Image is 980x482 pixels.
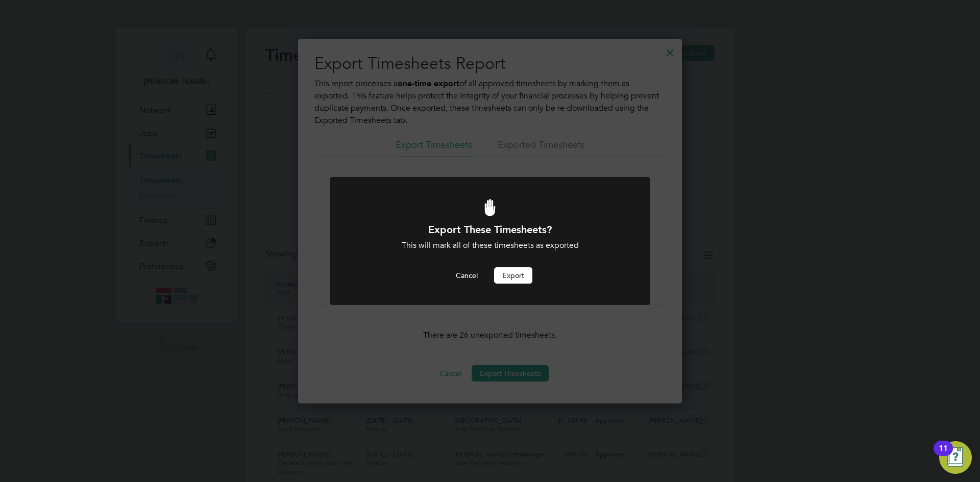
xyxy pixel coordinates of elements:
button: Open Resource Center, 11 new notifications [939,441,972,474]
div: This will mark all of these timesheets as exported [357,240,623,251]
h1: Export These Timesheets? [357,223,623,236]
button: Export [494,267,532,284]
div: 11 [939,448,948,462]
button: Cancel [448,267,486,284]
